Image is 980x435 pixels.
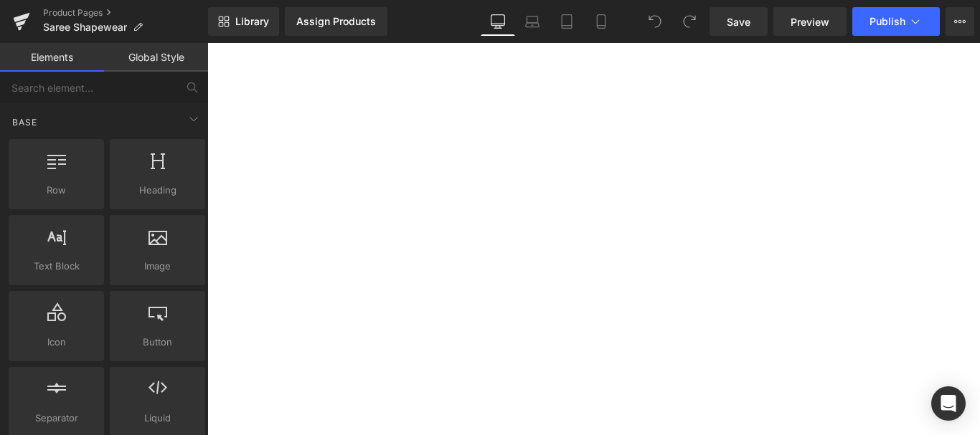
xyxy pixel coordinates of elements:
[791,14,829,29] span: Preview
[481,7,515,36] a: Desktop
[13,259,100,274] span: Text Block
[235,15,269,28] span: Library
[773,7,847,36] a: Preview
[43,7,208,19] a: Product Pages
[114,183,201,198] span: Heading
[946,7,974,36] button: More
[931,386,966,421] div: Open Intercom Messenger
[641,7,669,36] button: Undo
[13,335,100,350] span: Icon
[114,335,201,350] span: Button
[11,115,39,129] span: Base
[870,16,905,27] span: Publish
[104,43,208,72] a: Global Style
[852,7,940,36] button: Publish
[727,14,750,29] span: Save
[675,7,704,36] button: Redo
[584,7,618,36] a: Mobile
[114,259,201,274] span: Image
[43,21,127,33] span: Saree Shapewear
[208,7,279,36] a: New Library
[13,183,100,198] span: Row
[515,7,550,36] a: Laptop
[114,411,201,426] span: Liquid
[550,7,584,36] a: Tablet
[296,16,376,27] div: Assign Products
[13,411,100,426] span: Separator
